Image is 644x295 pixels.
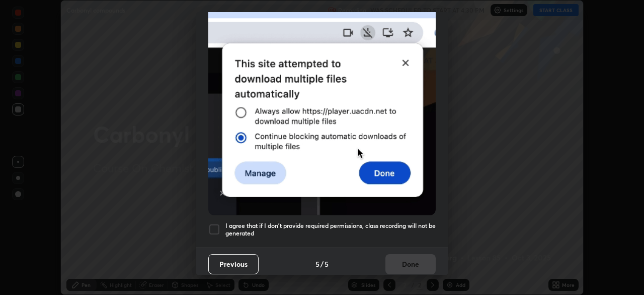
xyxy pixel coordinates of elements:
[315,259,319,269] h4: 5
[320,259,324,269] h4: /
[325,259,329,269] h4: 5
[208,254,259,274] button: Previous
[225,222,436,238] h5: I agree that if I don't provide required permissions, class recording will not be generated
